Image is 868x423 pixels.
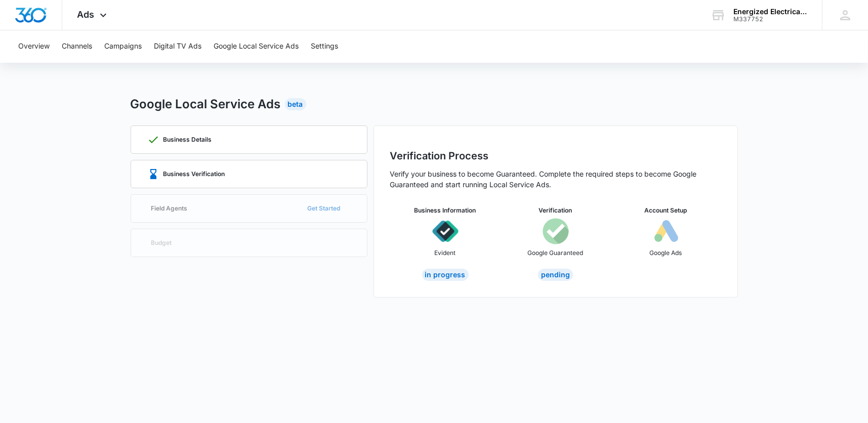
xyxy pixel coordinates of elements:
[390,168,721,190] p: Verify your business to become Guaranteed. Complete the required steps to become Google Guarantee...
[422,269,469,281] div: In Progress
[131,160,367,188] a: Business Verification
[432,218,459,244] img: icon-evident.svg
[733,16,807,23] div: account id
[163,137,212,143] p: Business Details
[528,248,584,258] p: Google Guaranteed
[285,98,306,110] div: Beta
[653,218,679,244] img: icon-googleAds-b.svg
[538,269,573,281] div: Pending
[77,9,95,20] span: Ads
[415,206,476,215] h3: Business Information
[163,171,225,177] p: Business Verification
[154,30,201,63] button: Digital TV Ads
[104,30,142,63] button: Campaigns
[62,30,92,63] button: Channels
[543,218,569,244] img: icon-googleGuaranteed.svg
[390,148,721,163] h2: Verification Process
[131,125,367,154] a: Business Details
[733,8,807,16] div: account name
[131,95,281,113] h2: Google Local Service Ads
[18,30,50,63] button: Overview
[311,30,338,63] button: Settings
[435,248,456,258] p: Evident
[650,248,682,258] p: Google Ads
[214,30,299,63] button: Google Local Service Ads
[645,206,687,215] h3: Account Setup
[539,206,572,215] h3: Verification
